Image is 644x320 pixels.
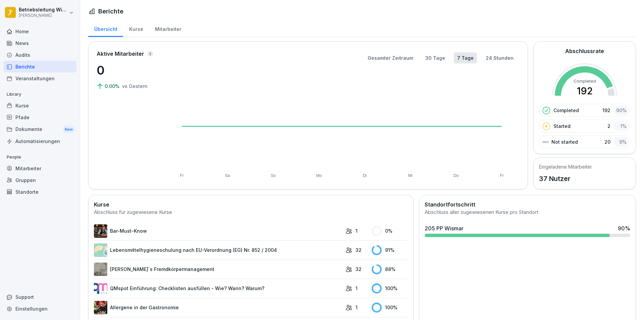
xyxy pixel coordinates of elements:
a: News [3,37,76,49]
a: DokumenteNew [3,123,76,136]
img: ltafy9a5l7o16y10mkzj65ij.png [94,263,107,276]
div: 0 % [372,226,408,236]
h2: Abschlussrate [565,47,604,55]
div: Abschluss für zugewiesene Kurse [94,209,408,216]
a: Standorte [3,186,76,198]
div: Abschluss aller zugewiesenen Kurse pro Standort [425,209,630,216]
img: gxsnf7ygjsfsmxd96jxi4ufn.png [94,243,107,257]
p: Betriebsleitung Wismar [19,7,68,13]
p: Not started [551,138,578,145]
a: Pfade [3,111,76,123]
p: 2 [607,123,610,130]
p: 192 [602,107,610,114]
h2: Standortfortschritt [425,200,630,209]
text: Do [453,173,459,178]
p: vs Gestern [122,83,148,90]
img: gsgognukgwbtoe3cnlsjjbmw.png [94,301,107,314]
a: Mitarbeiter [3,163,76,174]
a: Mitarbeiter [149,20,187,37]
p: 1 [356,227,358,234]
div: New [63,126,74,133]
h2: Kurse [94,200,408,209]
p: 20 [604,138,610,145]
a: Lebensmittelhygieneschulung nach EU-Verordnung (EG) Nr. 852 / 2004 [94,243,342,257]
text: Fr [500,173,503,178]
text: Mi [408,173,413,178]
p: 0 [97,61,164,79]
div: 205 PP Wismar [425,224,464,232]
a: Kurse [123,20,149,37]
p: Completed [553,107,579,114]
div: 100 % [372,303,408,313]
div: 88 % [372,264,408,274]
button: 7 Tage [454,52,477,63]
text: Fr [180,173,183,178]
div: 90 % [614,105,629,115]
a: Berichte [3,61,76,73]
p: Aktive Mitarbeiter [97,50,144,58]
a: Einstellungen [3,303,76,315]
a: Home [3,26,76,37]
a: Veranstaltungen [3,73,76,84]
a: [PERSON_NAME]`s Fremdkörpermanagement [94,263,342,276]
text: So [271,173,276,178]
a: Übersicht [88,20,123,37]
p: 1 [356,304,358,311]
div: 9 % [614,137,629,147]
p: 32 [356,246,362,254]
a: Bar-Must-Know [94,224,342,238]
a: Allergene in der Gastronomie [94,301,342,314]
a: Audits [3,49,76,61]
a: Gruppen [3,174,76,186]
div: 100 % [372,283,408,293]
p: Started [553,123,571,130]
p: 0.00% [105,83,121,90]
p: [PERSON_NAME] [19,13,68,18]
button: 24 Stunden [482,52,517,63]
text: Sa [225,173,230,178]
div: 1 % [614,121,629,131]
a: QMspot Einführung: Checklisten ausfüllen - Wie? Wann? Warum? [94,282,342,295]
a: Kurse [3,100,76,111]
div: Support [3,291,76,303]
a: 205 PP Wismar90% [422,222,633,240]
text: Di [363,173,366,178]
div: Dokumente [3,123,76,136]
div: 91 % [372,245,408,255]
img: avw4yih0pjczq94wjribdn74.png [94,224,107,238]
button: 30 Tage [422,52,448,63]
a: Automatisierungen [3,135,76,147]
text: Mo [316,173,322,178]
h5: Eingeladene Mitarbeiter [539,163,592,170]
p: Library [3,89,76,100]
h1: Berichte [98,7,123,16]
p: People [3,152,76,163]
p: 32 [356,266,362,273]
img: rsy9vu330m0sw5op77geq2rv.png [94,282,107,295]
div: 90 % [618,224,630,232]
button: Gesamter Zeitraum [364,52,417,63]
p: 1 [356,285,358,292]
p: 37 Nutzer [539,174,592,184]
